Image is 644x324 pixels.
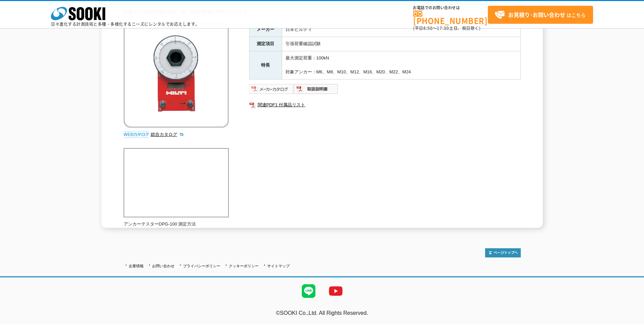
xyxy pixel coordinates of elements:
a: プライバシーポリシー [183,264,220,268]
img: アンカーテスター DPG100 [124,22,229,128]
a: メーカーカタログ [249,88,294,93]
img: LINE [295,277,322,305]
th: 特長 [249,51,282,79]
a: お見積り･お問い合わせはこちら [488,6,593,24]
span: 17:30 [437,25,449,31]
img: 取扱説明書 [294,84,338,94]
td: 引張荷重確認試験 [282,37,520,51]
span: (平日 ～ 土日、祝日除く) [413,25,480,31]
strong: お見積り･お問い合わせ [508,11,565,19]
a: 関連PDF1 付属品リスト [249,101,521,109]
a: [PHONE_NUMBER] [413,11,488,24]
a: お問い合わせ [152,264,174,268]
img: トップページへ [485,248,521,257]
img: YouTube [322,277,349,305]
a: 総合カタログ [151,132,184,137]
p: 日々進化する計測技術と多種・多様化するニーズにレンタルでお応えします。 [51,22,200,26]
a: テストMail [618,317,644,323]
th: 測定項目 [249,37,282,51]
a: 取扱説明書 [294,88,338,93]
td: 最大測定荷重：100kN 対象アンカー：M6、M8、M10、M12、M16、M20、M22、M24 [282,51,520,79]
img: メーカーカタログ [249,84,294,94]
span: お電話でのお問い合わせは [413,6,488,10]
a: サイトマップ [267,264,290,268]
span: 8:50 [423,25,433,31]
img: webカタログ [124,131,149,138]
p: アンカーテスターDPG-100 測定方法 [124,221,229,228]
span: はこちら [495,10,586,20]
a: 企業情報 [129,264,144,268]
a: クッキーポリシー [229,264,259,268]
